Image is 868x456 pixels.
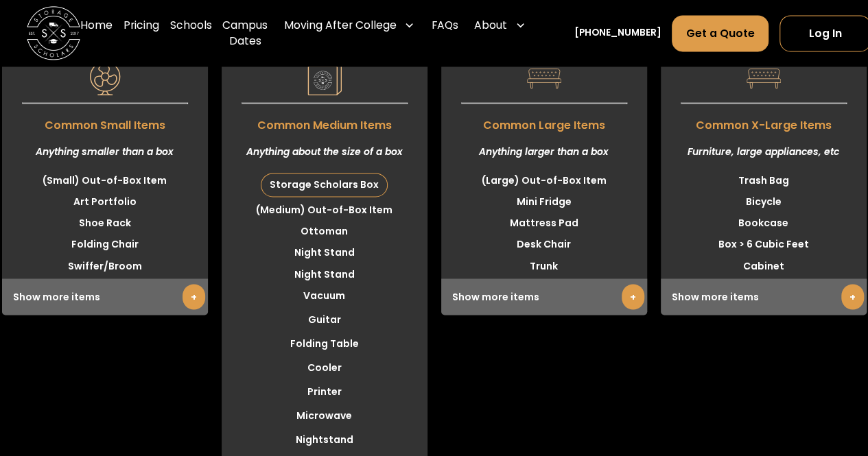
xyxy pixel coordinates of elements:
li: Trunk [441,255,647,276]
div: Anything smaller than a box [2,134,208,170]
li: (Small) Out-of-Box Item [2,170,208,191]
li: Vacuum [222,285,427,306]
div: About [474,17,507,33]
a: home [27,7,80,60]
a: Get a Quote [672,15,769,51]
li: Desk Chair [441,234,647,255]
li: Shoe Rack [2,213,208,234]
div: Show more items [661,278,867,315]
a: + [622,284,644,309]
div: Moving After College [279,7,421,45]
li: (Medium) Out-of-Box Item [222,200,427,221]
li: Nightstand [222,429,427,450]
li: Night Stand [222,263,427,285]
div: Show more items [2,278,208,315]
li: Cooler [222,357,427,378]
li: Guitar [222,309,427,330]
div: Storage Scholars Box [261,173,387,196]
a: Schools [170,7,212,60]
li: Box > 6 Cubic Feet [661,234,867,255]
li: Trash Bag [661,170,867,191]
li: Mini Fridge [441,191,647,213]
img: Storage Scholars main logo [27,7,80,60]
li: Cabinet [661,255,867,276]
li: Printer [222,381,427,402]
li: Ottoman [222,221,427,242]
span: Common Large Items [441,110,647,134]
li: (Large) Out-of-Box Item [441,170,647,191]
div: Anything larger than a box [441,134,647,170]
a: + [183,284,205,309]
span: Common Small Items [2,110,208,134]
div: Show more items [441,278,647,315]
li: Mattress Pad [441,213,647,234]
a: [PHONE_NUMBER] [574,27,661,41]
span: Common Medium Items [222,110,427,134]
a: FAQs [431,7,458,60]
div: Moving After College [284,17,397,33]
a: Campus Dates [222,7,268,60]
li: Bicycle [661,191,867,213]
div: Anything about the size of a box [222,134,427,170]
span: Common X-Large Items [661,110,867,134]
li: Night Stand [222,242,427,263]
img: Pricing Category Icon [307,61,342,95]
img: Pricing Category Icon [527,61,561,95]
img: Pricing Category Icon [747,61,781,95]
div: Furniture, large appliances, etc [661,134,867,170]
li: Folding Table [222,333,427,354]
a: Pricing [124,7,159,60]
div: About [469,7,531,45]
a: + [841,284,864,309]
img: Pricing Category Icon [88,61,122,95]
li: Folding Chair [2,234,208,255]
li: Bookcase [661,213,867,234]
li: Microwave [222,405,427,426]
a: Home [80,7,113,60]
li: Swiffer/Broom [2,255,208,276]
li: Art Portfolio [2,191,208,213]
